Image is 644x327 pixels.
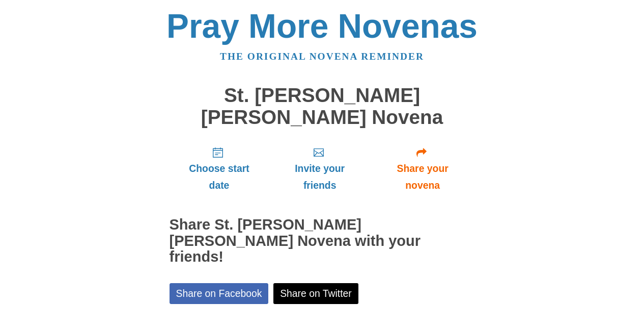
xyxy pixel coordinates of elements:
[273,283,358,304] a: Share on Twitter
[170,138,269,199] a: Choose start date
[371,138,475,199] a: Share your novena
[170,283,269,304] a: Share on Facebook
[170,217,475,266] h2: Share St. [PERSON_NAME] [PERSON_NAME] Novena with your friends!
[381,160,465,194] span: Share your novena
[180,160,259,194] span: Choose start date
[269,138,370,199] a: Invite your friends
[166,7,478,45] a: Pray More Novenas
[170,85,475,128] h1: St. [PERSON_NAME] [PERSON_NAME] Novena
[220,51,424,62] a: The original novena reminder
[279,160,360,194] span: Invite your friends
